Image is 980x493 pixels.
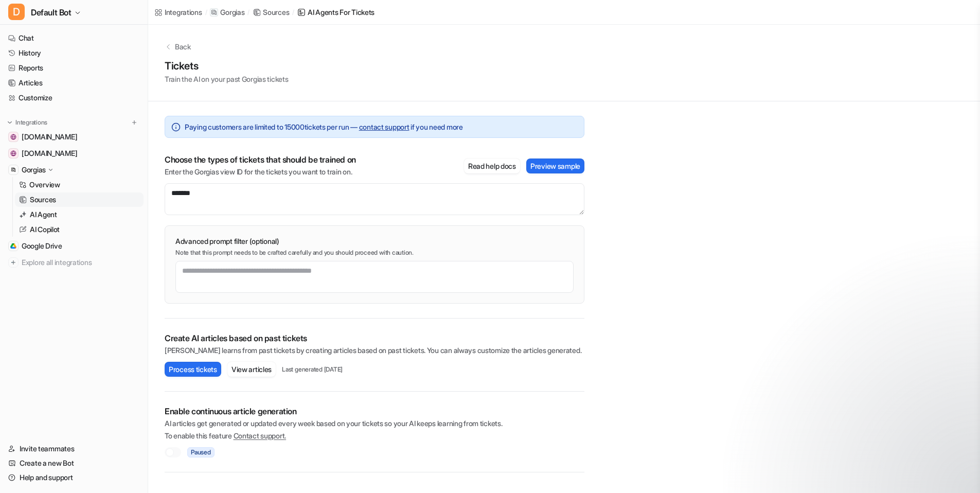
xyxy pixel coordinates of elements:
span: [DOMAIN_NAME] [22,132,77,142]
a: help.sauna.space[DOMAIN_NAME] [4,130,144,144]
div: Integrations [165,7,202,17]
span: D [8,4,25,20]
p: AI Agent [30,209,57,220]
p: Create AI articles based on past tickets [165,333,584,343]
p: Choose the types of tickets that should be trained on [165,154,356,165]
a: AI Agents for tickets [297,7,375,17]
a: Sources [253,7,289,17]
a: Gorgias [210,7,244,17]
a: Invite teammates [4,442,144,456]
p: To enable this feature [165,431,584,441]
button: Preview sample [526,159,584,173]
a: Chat [4,31,144,45]
button: View articles [227,362,276,377]
a: Integrations [154,7,202,17]
p: Overview [29,180,60,190]
p: Integrations [15,118,47,127]
a: Create a new Bot [4,456,144,470]
p: [PERSON_NAME] learns from past tickets by creating articles based on past tickets. You can always... [165,345,584,356]
p: Advanced prompt filter (optional) [175,236,574,246]
h1: Tickets [165,58,289,74]
span: / [205,8,207,17]
a: History [4,46,144,60]
span: Google Drive [22,241,62,251]
a: Google DriveGoogle Drive [4,239,144,253]
img: Google Drive [10,243,16,249]
p: Note that this prompt needs to be crafted carefully and you should proceed with caution. [175,249,574,257]
p: Gorgias [220,7,244,17]
p: Last generated [DATE] [282,365,343,374]
p: Enter the Gorgias view ID for the tickets you want to train on. [165,167,356,177]
span: Paying customers are limited to 15000 tickets per run — if you need more [185,121,463,132]
img: help.sauna.space [10,134,16,140]
div: Sources [263,7,289,17]
div: AI Agents for tickets [308,7,375,17]
button: Process tickets [165,362,221,377]
button: Integrations [4,117,50,128]
img: Gorgias [10,167,16,173]
button: Read help docs [464,159,520,173]
img: explore all integrations [8,257,19,268]
a: Sources [15,192,144,207]
a: Reports [4,61,144,75]
span: [DOMAIN_NAME] [22,148,77,159]
span: / [292,8,294,17]
span: Contact support. [234,431,287,440]
p: Sources [30,195,56,205]
span: Paused [187,447,215,457]
a: Overview [15,178,144,192]
a: AI Agent [15,207,144,222]
span: Explore all integrations [22,254,139,271]
a: Explore all integrations [4,255,144,270]
a: Customize [4,91,144,105]
p: Gorgias [22,165,46,175]
img: sauna.space [10,150,16,156]
a: AI Copilot [15,222,144,237]
a: Articles [4,76,144,90]
a: Help and support [4,470,144,485]
p: AI Copilot [30,224,60,235]
img: expand menu [6,119,13,126]
p: Back [175,41,191,52]
p: Train the AI on your past Gorgias tickets [165,74,289,84]
a: sauna.space[DOMAIN_NAME] [4,146,144,161]
span: Default Bot [31,5,72,20]
p: AI articles get generated or updated every week based on your tickets so your AI keeps learning f... [165,418,584,429]
p: Enable continuous article generation [165,406,584,416]
a: contact support [359,122,409,131]
img: menu_add.svg [131,119,138,126]
span: / [247,8,250,17]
